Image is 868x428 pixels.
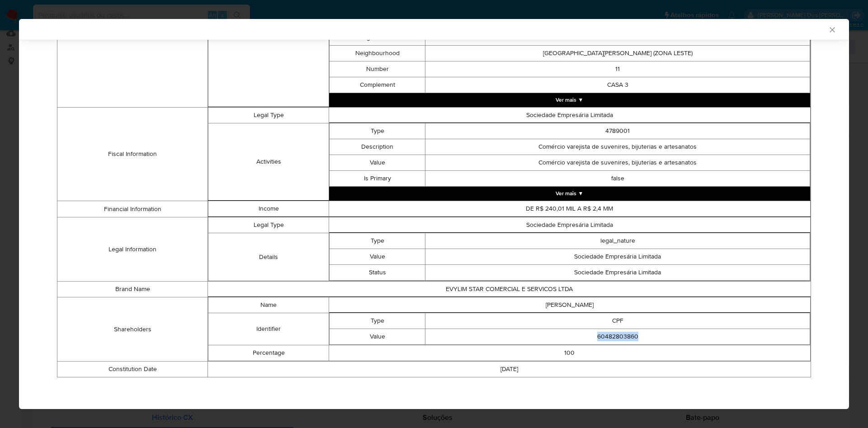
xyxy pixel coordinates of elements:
[57,201,208,217] td: Financial Information
[425,313,810,329] td: CPF
[329,201,810,217] td: DE R$ 240,01 MIL A R$ 2,4 MM
[425,171,810,187] td: false
[57,362,208,377] td: Constitution Date
[57,217,208,282] td: Legal Information
[828,25,836,33] button: Fechar a janela
[19,19,849,409] div: closure-recommendation-modal
[329,171,425,187] td: Is Primary
[425,233,810,249] td: legal_nature
[425,77,810,93] td: CASA 3
[425,155,810,171] td: Comércio varejista de suvenires, bijuterias e artesanatos
[208,201,329,217] td: Income
[329,93,810,107] button: Expand array
[425,61,810,77] td: 11
[425,46,810,61] td: [GEOGRAPHIC_DATA][PERSON_NAME] (ZONA LESTE)
[208,108,329,123] td: Legal Type
[329,139,425,155] td: Description
[329,265,425,281] td: Status
[329,61,425,77] td: Number
[208,217,329,233] td: Legal Type
[329,108,810,123] td: Sociedade Empresária Limitada
[208,297,329,313] td: Name
[329,77,425,93] td: Complement
[425,265,810,281] td: Sociedade Empresária Limitada
[208,282,811,297] td: EVYLIM STAR COMERCIAL E SERVICOS LTDA
[329,187,810,200] button: Expand array
[208,313,329,345] td: Identifier
[329,233,425,249] td: Type
[208,345,329,361] td: Percentage
[329,345,810,361] td: 100
[329,329,425,345] td: Value
[329,46,425,61] td: Neighbourhood
[425,123,810,139] td: 4789001
[425,139,810,155] td: Comércio varejista de suvenires, bijuterias e artesanatos
[329,313,425,329] td: Type
[208,362,811,377] td: [DATE]
[329,297,810,313] td: [PERSON_NAME]
[57,297,208,362] td: Shareholders
[329,249,425,265] td: Value
[57,282,208,297] td: Brand Name
[208,123,329,201] td: Activities
[208,233,329,281] td: Details
[329,155,425,171] td: Value
[329,123,425,139] td: Type
[425,249,810,265] td: Sociedade Empresária Limitada
[425,329,810,345] td: 60482803860
[57,108,208,201] td: Fiscal Information
[329,217,810,233] td: Sociedade Empresária Limitada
